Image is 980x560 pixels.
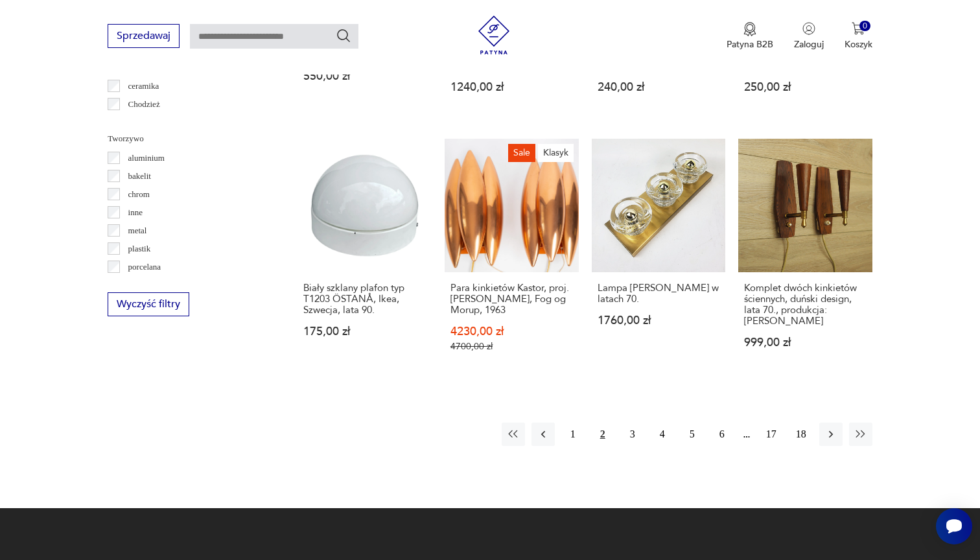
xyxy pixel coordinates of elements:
a: Biały szklany plafon typ T1203 ÖSTANÅ, Ikea, Szwecja, lata 90.Biały szklany plafon typ T1203 ÖSTA... [297,139,432,378]
button: Zaloguj [794,22,824,51]
p: 4700,00 zł [450,341,573,352]
iframe: Smartsupp widget button [936,508,972,544]
button: Wyczyść filtry [108,292,189,316]
p: 250,00 zł [744,82,867,93]
button: 18 [789,423,813,446]
p: 175,00 zł [303,326,426,337]
button: 3 [621,423,644,446]
button: 6 [710,423,734,446]
p: 1760,00 zł [598,315,720,326]
img: Ikonka użytkownika [802,22,815,35]
p: Tworzywo [108,132,266,146]
p: Ćmielów [128,115,159,130]
p: 240,00 zł [598,82,720,93]
button: 2 [591,423,614,446]
button: 1 [561,423,585,446]
p: Patyna B2B [727,38,773,51]
button: 17 [760,423,783,446]
p: inne [128,205,143,220]
img: Patyna - sklep z meblami i dekoracjami vintage [474,16,513,54]
p: Zaloguj [794,38,824,51]
div: 0 [859,21,870,32]
p: 999,00 zł [744,337,867,348]
h3: Lampa [PERSON_NAME] w latach 70. [598,283,720,305]
p: bakelit [128,169,151,183]
button: Sprzedawaj [108,24,180,48]
p: aluminium [128,151,165,165]
p: Chodzież [128,97,160,111]
a: Sprzedawaj [108,32,180,41]
a: SaleKlasykPara kinkietów Kastor, proj. Jo Hammerborg, Fog og Morup, 1963Para kinkietów Kastor, pr... [445,139,579,378]
p: Koszyk [845,38,872,51]
p: porcelit [128,278,154,292]
h3: Para kinkietów Kastor, proj. [PERSON_NAME], Fog og Morup, 1963 [450,283,573,316]
a: Komplet dwóch kinkietów ściennych, duński design, lata 70., produkcja: DaniaKomplet dwóch kinkiet... [738,139,872,378]
p: ceramika [128,79,159,93]
button: 0Koszyk [845,22,872,51]
h3: Biały szklany plafon typ T1203 ÖSTANÅ, Ikea, Szwecja, lata 90. [303,283,426,316]
button: Szukaj [336,28,351,43]
button: 4 [651,423,674,446]
img: Ikona medalu [743,22,756,36]
p: metal [128,224,147,238]
p: chrom [128,187,150,202]
button: 5 [681,423,704,446]
a: Lampa Gebrüder Cosack w latach 70.Lampa [PERSON_NAME] w latach 70.1760,00 zł [592,139,726,378]
p: 1240,00 zł [450,82,573,93]
p: porcelana [128,260,161,274]
p: 4230,00 zł [450,326,573,337]
img: Ikona koszyka [852,22,865,35]
a: Ikona medaluPatyna B2B [727,22,773,51]
h3: Komplet dwóch kinkietów ściennych, duński design, lata 70., produkcja: [PERSON_NAME] [744,283,867,327]
p: plastik [128,242,151,256]
p: 550,00 zł [303,71,426,82]
button: Patyna B2B [727,22,773,51]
